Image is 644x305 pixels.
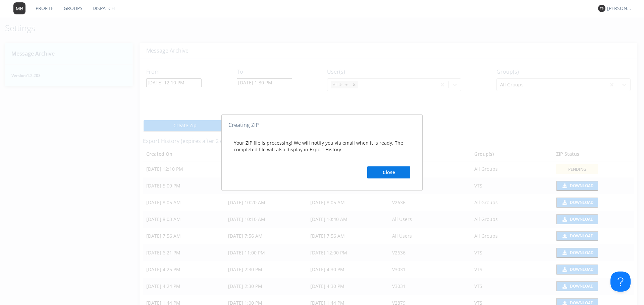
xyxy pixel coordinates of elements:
div: [PERSON_NAME] * [607,5,632,12]
div: Your ZIP file is processing! We will notify you via email when it is ready. The completed file wi... [228,134,416,184]
div: abcd [221,114,423,191]
img: 373638.png [598,5,605,12]
div: Creating ZIP [228,121,416,135]
iframe: Toggle Customer Support [610,272,631,292]
img: 373638.png [13,2,25,14]
button: Close [367,166,410,178]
